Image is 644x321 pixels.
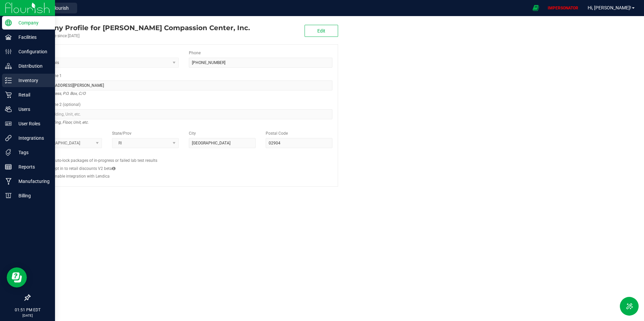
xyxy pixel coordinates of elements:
inline-svg: Tags [5,149,12,156]
inline-svg: Company [5,19,12,26]
inline-svg: Users [5,106,12,113]
p: Inventory [12,76,52,84]
label: Auto-lock packages of in-progress or failed lab test results [53,157,157,164]
p: 01:51 PM EDT [3,307,52,313]
input: City [189,138,256,148]
p: Manufacturing [12,177,52,185]
input: Suite, Building, Unit, etc. [35,109,332,119]
p: Company [12,19,52,27]
p: Users [12,105,52,113]
p: Configuration [12,48,52,56]
p: Integrations [12,134,52,142]
p: User Roles [12,120,52,128]
span: Hi, [PERSON_NAME]! [588,5,631,10]
label: State/Prov [112,130,131,136]
h2: Configs [35,153,332,157]
inline-svg: Billing [5,192,12,199]
div: Thomas C. Slater Compassion Center, Inc. [30,23,250,33]
input: (123) 456-7890 [189,58,332,68]
label: Opt in to retail discounts V2 beta [53,166,115,172]
inline-svg: Facilities [5,34,12,41]
input: Postal Code [266,138,332,148]
label: Enable integration with Lendica [53,173,110,179]
inline-svg: Integrations [5,135,12,141]
iframe: Resource center [7,267,27,287]
inline-svg: Distribution [5,63,12,69]
p: Retail [12,91,52,99]
button: Edit [305,25,338,37]
p: Tags [12,148,52,156]
i: Suite, Building, Floor, Unit, etc. [35,118,89,126]
inline-svg: User Roles [5,120,12,127]
p: [DATE] [3,313,52,318]
p: Distribution [12,62,52,70]
label: Postal Code [266,130,288,136]
span: Edit [317,28,325,34]
inline-svg: Manufacturing [5,178,12,185]
p: IMPERSONATOR [545,5,581,11]
p: Reports [12,163,52,171]
label: Phone [189,50,201,56]
inline-svg: Retail [5,91,12,98]
label: Address Line 2 (optional) [35,102,80,108]
div: Account active since [DATE] [30,33,250,39]
input: Address [35,80,332,90]
inline-svg: Reports [5,164,12,170]
label: City [189,130,196,136]
span: Open Ecommerce Menu [528,1,543,14]
inline-svg: Configuration [5,48,12,55]
p: Billing [12,192,52,200]
inline-svg: Inventory [5,77,12,84]
button: Toggle Menu [620,297,639,316]
p: Facilities [12,33,52,41]
i: Street address, P.O. Box, C/O [35,89,86,98]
